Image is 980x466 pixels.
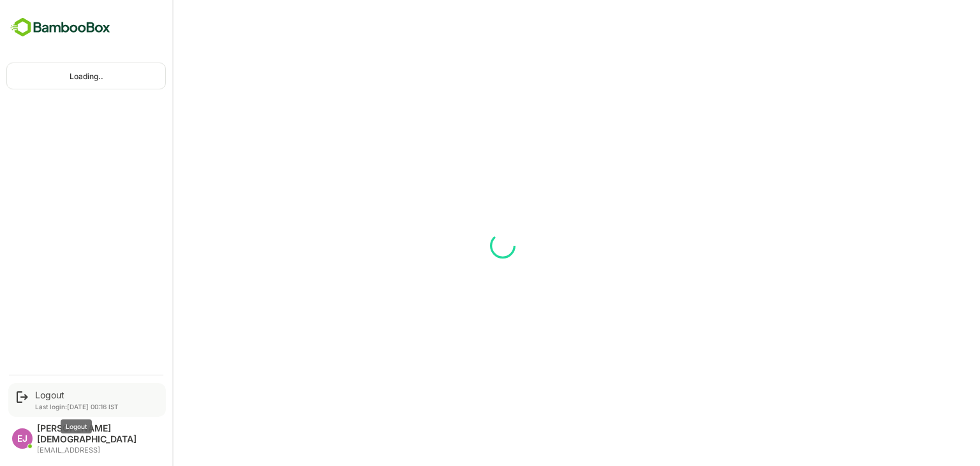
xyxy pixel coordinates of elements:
[35,389,119,400] div: Logout
[12,428,33,449] div: EJ
[37,423,160,445] div: [PERSON_NAME][DEMOGRAPHIC_DATA]
[6,15,114,40] img: BambooboxFullLogoMark.5f36c76dfaba33ec1ec1367b70bb1252.svg
[35,403,119,410] p: Last login: [DATE] 00:16 IST
[37,446,160,455] div: [EMAIL_ADDRESS]
[7,63,165,89] div: Loading..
